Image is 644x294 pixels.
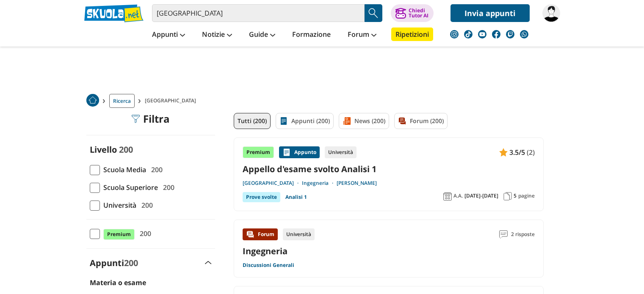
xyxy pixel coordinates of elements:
a: Invia appunti [451,4,530,22]
span: 2 risposte [511,228,535,240]
a: [PERSON_NAME] [337,180,377,187]
span: 200 [124,257,138,269]
span: (2) [527,147,535,158]
a: Notizie [200,27,234,43]
img: Appunti contenuto [499,148,508,157]
span: 200 [148,164,163,175]
span: 200 [138,200,153,211]
img: Forum filtro contenuto [398,117,406,125]
a: Forum (200) [394,113,448,129]
span: [DATE]-[DATE] [464,192,498,199]
span: Scuola Media [100,164,146,175]
a: [GEOGRAPHIC_DATA] [243,180,302,187]
a: Appunti [150,27,187,43]
span: pagine [518,192,535,199]
a: Ripetizioni [391,27,433,41]
img: facebook [492,30,500,38]
a: Ricerca [109,94,135,108]
img: Home [86,94,99,107]
img: raffaella22405 [542,4,560,22]
div: Appunto [279,146,320,158]
label: Materia o esame [90,278,146,287]
a: Guide [247,27,277,43]
button: Search Button [365,4,382,22]
span: Università [100,200,136,211]
img: Pagine [503,192,512,201]
img: tiktok [464,30,473,38]
span: 5 [514,192,517,199]
span: 200 [160,182,174,193]
img: twitch [506,30,514,38]
a: News (200) [339,113,389,129]
a: Ingegneria [243,245,287,257]
span: Premium [103,229,135,240]
a: Discussioni Generali [243,262,294,269]
div: Filtra [131,113,170,125]
a: Formazione [290,27,333,43]
div: Forum [243,228,278,240]
img: Appunti filtro contenuto [279,117,288,125]
input: Cerca appunti, riassunti o versioni [152,4,365,22]
span: 3.5/5 [509,147,525,158]
img: Filtra filtri mobile [131,115,140,123]
span: 200 [119,144,133,155]
img: Anno accademico [443,192,452,201]
a: Analisi 1 [285,192,307,202]
img: Forum contenuto [246,230,254,239]
img: instagram [450,30,459,38]
div: Prove svolte [243,192,280,202]
div: Chiedi Tutor AI [409,8,428,18]
img: Apri e chiudi sezione [205,261,212,264]
img: WhatsApp [520,30,528,38]
a: Appello d'esame svolto Analisi 1 [243,163,535,175]
div: Università [325,146,357,158]
span: Scuola Superiore [100,182,158,193]
a: Ingegneria [302,180,337,187]
span: [GEOGRAPHIC_DATA] [145,94,199,108]
div: Premium [243,146,274,158]
span: A.A. [453,192,463,199]
div: Università [283,228,315,240]
span: 200 [136,228,151,239]
img: Commenti lettura [499,230,508,239]
label: Appunti [90,257,138,269]
a: Home [86,94,99,108]
a: Tutti (200) [234,113,271,129]
a: Forum [345,27,379,43]
img: Appunti contenuto [282,148,291,157]
img: Cerca appunti, riassunti o versioni [367,7,380,19]
a: Appunti (200) [276,113,334,129]
label: Livello [90,144,117,155]
img: youtube [478,30,486,38]
button: ChiediTutor AI [391,4,434,22]
img: News filtro contenuto [343,117,351,125]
